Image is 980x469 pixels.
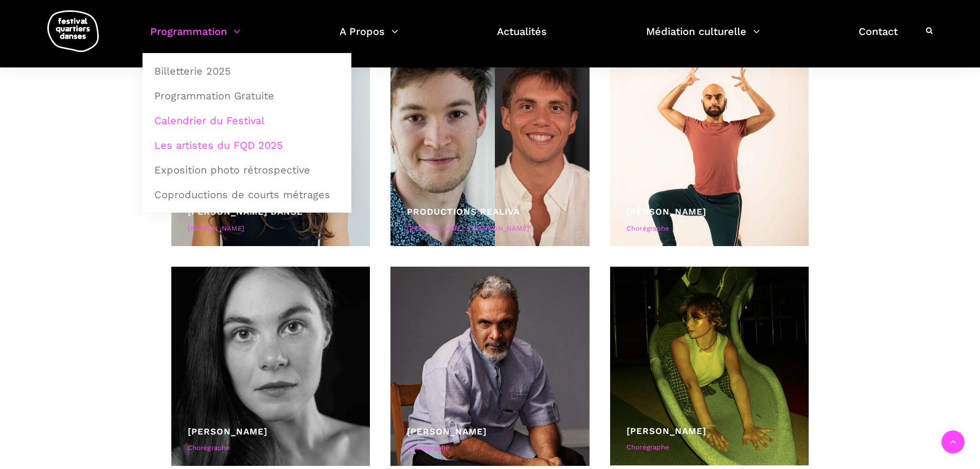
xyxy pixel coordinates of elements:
a: Contact [859,23,898,53]
a: Calendrier du Festival [148,109,346,132]
a: Programmation Gratuite [148,84,346,108]
a: Productions Realiva [407,206,520,217]
div: [PERSON_NAME] [188,223,354,234]
div: Chorégraphe [627,223,793,234]
a: A Propos [340,23,398,53]
div: Chorégraphe [407,443,573,454]
div: Chorégraphe [627,442,793,453]
a: [PERSON_NAME] [627,426,706,436]
a: [PERSON_NAME] [188,426,268,437]
a: Médiation culturelle [646,23,760,53]
a: [PERSON_NAME] [627,206,706,217]
a: Les artistes du FQD 2025 [148,133,346,157]
a: Coproductions de courts métrages [148,183,346,206]
a: Programmation [150,23,240,53]
a: [PERSON_NAME] [407,426,487,437]
a: Billetterie 2025 [148,59,346,83]
a: Exposition photo rétrospective [148,158,346,182]
div: [PERSON_NAME] & [PERSON_NAME] [407,223,573,234]
img: logo-fqd-med [47,10,99,52]
a: Actualités [497,23,547,53]
div: Chorégraphe [188,443,354,454]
